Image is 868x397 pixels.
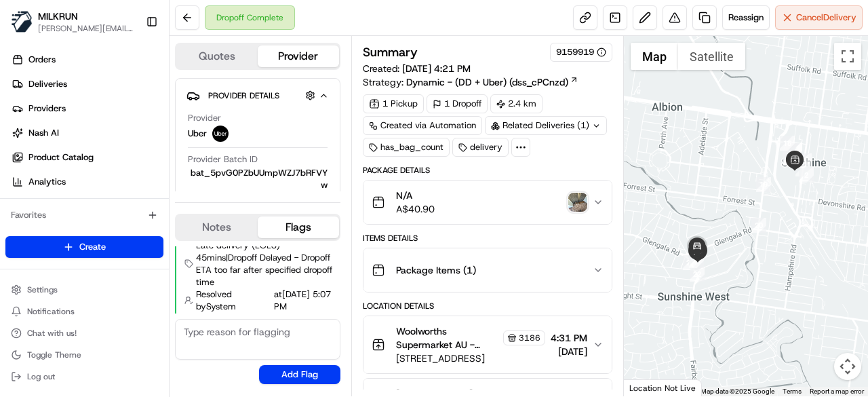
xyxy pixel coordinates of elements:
[28,78,67,90] span: Deliveries
[28,151,94,164] span: Product Catalog
[396,202,435,216] span: A$40.90
[490,94,542,113] div: 2.4 km
[363,301,612,311] div: Location Details
[551,331,587,345] span: 4:31 PM
[396,324,500,352] span: Woolworths Supermarket AU - Sunshine Market Place Store Manager
[27,371,55,382] span: Log out
[683,255,698,270] div: 21
[5,236,163,258] button: Create
[690,267,705,282] div: 22
[624,379,702,396] div: Location Not Live
[5,5,140,38] button: MILKRUNMILKRUN[PERSON_NAME][EMAIL_ADDRESS][DOMAIN_NAME]
[212,126,229,142] img: uber-new-logo.jpeg
[485,116,607,135] div: Related Deliveries (1)
[784,151,799,166] div: 13
[701,387,774,395] span: Map data ©2025 Google
[363,233,612,244] div: Items Details
[783,387,802,395] a: Terms
[396,352,545,365] span: [STREET_ADDRESS]
[678,43,745,70] button: Show satellite imagery
[396,189,435,202] span: N/A
[5,367,163,386] button: Log out
[5,345,163,364] button: Toggle Theme
[5,73,169,95] a: Deliveries
[627,379,672,396] img: Google
[780,136,795,151] div: 18
[28,54,56,66] span: Orders
[796,12,856,24] span: Cancel Delivery
[11,11,33,33] img: MILKRUN
[396,263,476,277] span: Package Items ( 1 )
[5,98,169,119] a: Providers
[258,45,339,67] button: Provider
[186,84,329,107] button: Provider Details
[363,62,471,75] span: Created:
[363,116,482,135] a: Created via Automation
[783,151,798,166] div: 6
[274,288,343,313] span: at [DATE] 5:07 PM
[38,23,135,34] button: [PERSON_NAME][EMAIL_ADDRESS][DOMAIN_NAME]
[5,122,169,144] a: Nash AI
[787,143,802,158] div: 15
[519,333,540,343] span: 3186
[810,387,864,395] a: Report a map error
[728,12,764,24] span: Reassign
[406,75,568,89] span: Dynamic - (DD + Uber) (dss_cPCnzd)
[427,94,488,113] div: 1 Dropoff
[363,316,612,373] button: Woolworths Supermarket AU - Sunshine Market Place Store Manager3186[STREET_ADDRESS]4:31 PM[DATE]
[799,168,814,183] div: 2
[631,43,678,70] button: Show street map
[5,171,169,193] a: Analytics
[27,306,75,317] span: Notifications
[188,112,221,124] span: Provider
[834,353,861,380] button: Map camera controls
[79,241,106,253] span: Create
[784,148,799,163] div: 17
[551,345,587,358] span: [DATE]
[556,46,606,58] button: 9159919
[28,176,66,188] span: Analytics
[208,90,279,101] span: Provider Details
[363,94,424,113] div: 1 Pickup
[27,284,58,295] span: Settings
[568,193,587,212] img: photo_proof_of_delivery image
[834,43,861,70] button: Toggle fullscreen view
[5,324,163,343] button: Chat with us!
[176,216,258,238] button: Notes
[406,75,578,89] a: Dynamic - (DD + Uber) (dss_cPCnzd)
[28,127,59,139] span: Nash AI
[402,62,471,75] span: [DATE] 4:21 PM
[196,288,271,313] span: Resolved by System
[28,102,66,115] span: Providers
[259,365,340,384] button: Add Flag
[363,46,418,58] h3: Summary
[258,216,339,238] button: Flags
[5,302,163,321] button: Notifications
[188,128,207,140] span: Uber
[27,349,81,360] span: Toggle Theme
[38,10,78,23] button: MILKRUN
[5,280,163,299] button: Settings
[188,167,328,191] span: bat_5pvG0PZbUUmpWZJ7bRFVYw
[5,204,163,226] div: Favorites
[452,138,509,157] div: delivery
[188,153,258,166] span: Provider Batch ID
[5,49,169,71] a: Orders
[751,218,766,233] div: 20
[5,147,169,168] a: Product Catalog
[363,138,450,157] div: has_bag_count
[722,5,770,30] button: Reassign
[27,328,77,339] span: Chat with us!
[775,5,863,30] button: CancelDelivery
[363,248,612,292] button: Package Items (1)
[795,162,810,176] div: 1
[756,177,771,192] div: 19
[689,253,704,268] div: 23
[363,165,612,176] div: Package Details
[363,181,612,224] button: N/AA$40.90photo_proof_of_delivery image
